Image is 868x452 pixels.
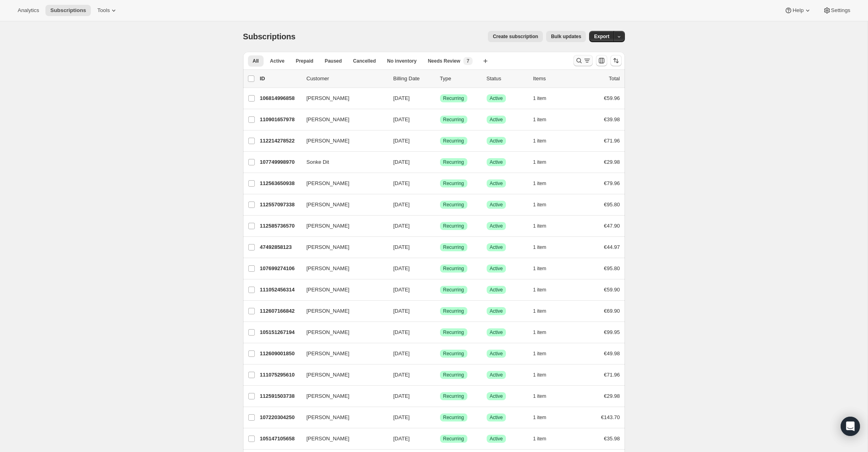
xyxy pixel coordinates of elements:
[610,55,622,66] button: Sort the results
[97,7,110,14] span: Tools
[443,436,464,442] span: Recurring
[604,393,620,399] span: €29.98
[604,223,620,229] span: €47.90
[533,369,555,381] button: 1 item
[533,433,555,444] button: 1 item
[307,179,350,187] span: [PERSON_NAME]
[302,347,382,360] button: [PERSON_NAME]
[302,241,382,254] button: [PERSON_NAME]
[533,93,555,104] button: 1 item
[533,138,547,144] span: 1 item
[260,369,620,381] div: 111075295610[PERSON_NAME][DATE]SuccessRecurringSuccessActive1 item€71.96
[393,116,410,122] span: [DATE]
[490,223,503,229] span: Active
[13,5,44,16] button: Analytics
[533,220,555,232] button: 1 item
[260,328,300,336] p: 105151267194
[302,262,382,275] button: [PERSON_NAME]
[307,137,350,145] span: [PERSON_NAME]
[307,435,350,443] span: [PERSON_NAME]
[260,350,300,358] p: 112609001850
[302,177,382,190] button: [PERSON_NAME]
[260,435,300,443] p: 105147105658
[260,412,620,423] div: 107220304250[PERSON_NAME][DATE]SuccessRecurringSuccessActive1 item€143.70
[533,263,555,274] button: 1 item
[533,327,555,338] button: 1 item
[302,134,382,147] button: [PERSON_NAME]
[50,7,86,14] span: Subscriptions
[307,413,350,421] span: [PERSON_NAME]
[302,283,382,296] button: [PERSON_NAME]
[533,202,547,208] span: 1 item
[443,287,464,293] span: Recurring
[533,244,547,250] span: 1 item
[302,156,382,169] button: Sonke Dit
[260,286,300,294] p: 111052456314
[260,243,300,251] p: 47492858123
[533,287,547,293] span: 1 item
[393,159,410,165] span: [DATE]
[296,58,313,64] span: Prepaid
[490,393,503,399] span: Active
[393,202,410,208] span: [DATE]
[533,391,555,402] button: 1 item
[841,417,860,436] div: Open Intercom Messenger
[18,7,39,14] span: Analytics
[443,116,464,123] span: Recurring
[260,199,620,210] div: 112557097338[PERSON_NAME][DATE]SuccessRecurringSuccessActive1 item€95.80
[533,75,573,83] div: Items
[594,33,609,40] span: Export
[609,75,620,83] p: Total
[490,308,503,314] span: Active
[533,350,547,357] span: 1 item
[428,58,461,64] span: Needs Review
[533,393,547,399] span: 1 item
[831,7,850,14] span: Settings
[307,201,350,209] span: [PERSON_NAME]
[604,138,620,144] span: €71.96
[260,392,300,400] p: 112591503738
[604,329,620,335] span: €99.95
[490,287,503,293] span: Active
[260,413,300,421] p: 107220304250
[533,223,547,229] span: 1 item
[533,199,555,210] button: 1 item
[490,372,503,378] span: Active
[260,263,620,274] div: 107699274106[PERSON_NAME][DATE]SuccessRecurringSuccessActive1 item€95.80
[533,412,555,423] button: 1 item
[780,5,816,16] button: Help
[490,244,503,250] span: Active
[302,220,382,232] button: [PERSON_NAME]
[443,329,464,336] span: Recurring
[551,33,581,40] span: Bulk updates
[443,393,464,399] span: Recurring
[393,308,410,314] span: [DATE]
[302,369,382,381] button: [PERSON_NAME]
[443,202,464,208] span: Recurring
[443,350,464,357] span: Recurring
[589,31,614,42] button: Export
[260,391,620,402] div: 112591503738[PERSON_NAME][DATE]SuccessRecurringSuccessActive1 item€29.98
[493,33,538,40] span: Create subscription
[243,32,296,41] span: Subscriptions
[307,116,350,124] span: [PERSON_NAME]
[533,348,555,359] button: 1 item
[307,158,329,166] span: Sonke Dit
[260,242,620,253] div: 47492858123[PERSON_NAME][DATE]SuccessRecurringSuccessActive1 item€44.97
[393,436,410,442] span: [DATE]
[393,393,410,399] span: [DATE]
[302,432,382,445] button: [PERSON_NAME]
[393,372,410,378] span: [DATE]
[604,372,620,378] span: €71.96
[443,265,464,272] span: Recurring
[302,411,382,424] button: [PERSON_NAME]
[479,55,492,67] button: Create new view
[490,414,503,421] span: Active
[302,198,382,211] button: [PERSON_NAME]
[443,414,464,421] span: Recurring
[490,329,503,336] span: Active
[393,329,410,335] span: [DATE]
[260,265,300,273] p: 107699274106
[307,222,350,230] span: [PERSON_NAME]
[443,308,464,314] span: Recurring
